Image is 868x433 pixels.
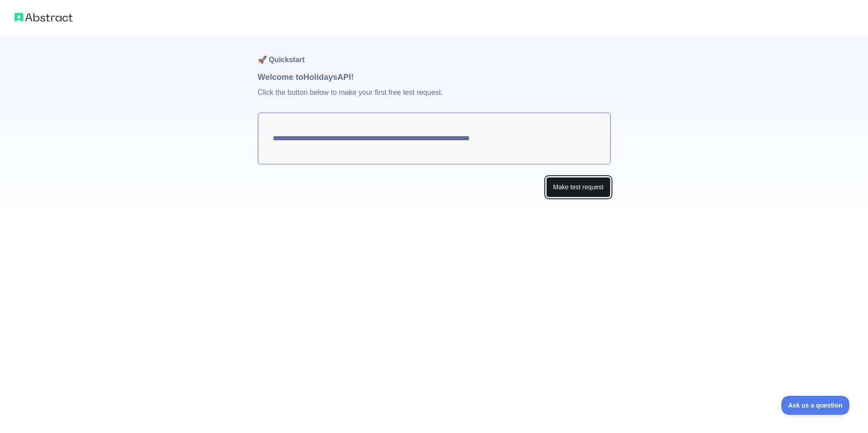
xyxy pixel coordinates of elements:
[258,71,611,84] h1: Welcome to Holidays API!
[258,84,611,113] p: Click the button below to make your first free test request.
[15,11,73,24] img: Abstract logo
[258,36,611,71] h1: 🚀 Quickstart
[781,396,850,415] iframe: Toggle Customer Support
[546,177,610,197] button: Make test request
